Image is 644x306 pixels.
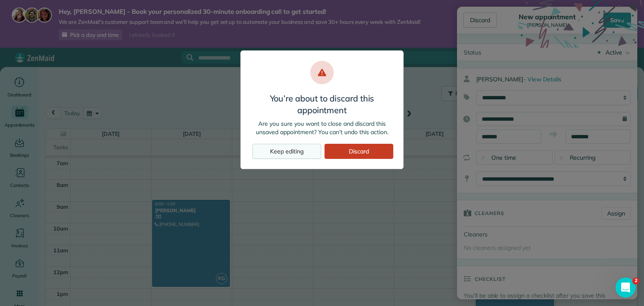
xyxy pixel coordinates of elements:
h3: You’re about to discard this appointment [251,93,393,116]
iframe: Intercom live chat [615,277,636,298]
p: Are you sure you want to close and discard this unsaved appointment? You can’t undo this action. [251,119,393,136]
span: 2 [633,277,639,284]
div: Keep editing [252,144,321,159]
div: Discard [325,144,393,159]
